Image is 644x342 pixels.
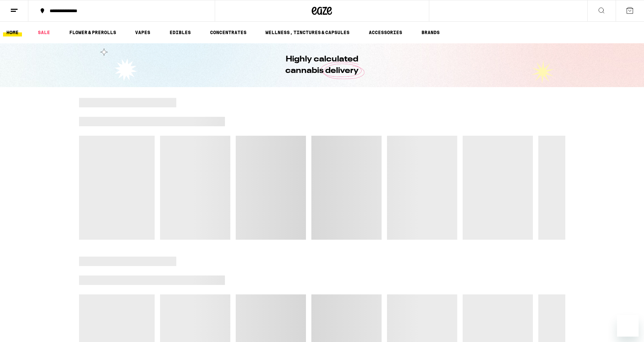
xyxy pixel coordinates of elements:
iframe: Button to launch messaging window [617,315,639,337]
a: EDIBLES [166,28,194,36]
a: FLOWER & PREROLLS [66,28,120,36]
a: SALE [34,28,53,36]
a: CONCENTRATES [207,28,250,36]
a: ACCESSORIES [365,28,406,36]
a: HOME [3,28,22,36]
a: WELLNESS, TINCTURES & CAPSULES [262,28,353,36]
a: VAPES [132,28,154,36]
h1: Highly calculated cannabis delivery [266,54,378,77]
a: BRANDS [418,28,443,36]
